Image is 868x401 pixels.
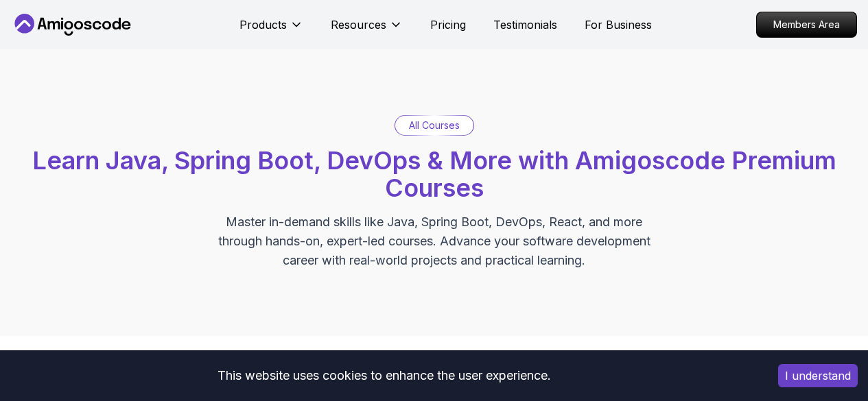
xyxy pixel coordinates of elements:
button: Products [239,16,303,44]
a: Testimonials [493,16,557,33]
p: All Courses [409,119,460,132]
button: Accept cookies [778,364,858,387]
a: For Business [585,16,652,33]
a: Pricing [430,16,466,33]
p: Products [239,16,287,33]
a: Members Area [756,12,857,38]
span: Learn Java, Spring Boot, DevOps & More with Amigoscode Premium Courses [32,145,836,203]
p: Master in-demand skills like Java, Spring Boot, DevOps, React, and more through hands-on, expert-... [204,212,665,270]
p: Resources [331,16,386,33]
p: Members Area [757,12,856,37]
button: Resources [331,16,403,44]
div: This website uses cookies to enhance the user experience. [10,361,758,391]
